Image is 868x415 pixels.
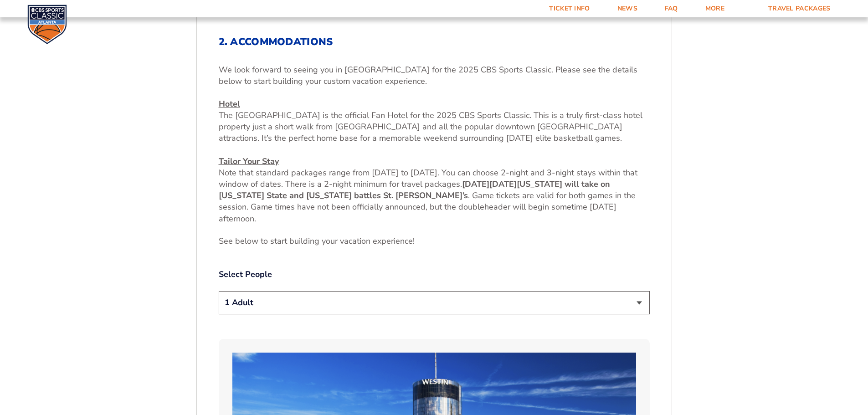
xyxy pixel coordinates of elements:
[219,98,240,109] u: Hotel
[219,236,650,247] p: See below to start building your vacation e
[219,190,636,224] span: . Game tickets are valid for both games in the session. Game times have not been officially annou...
[219,156,279,167] u: Tailor Your Stay
[219,64,650,87] p: We look forward to seeing you in [GEOGRAPHIC_DATA] for the 2025 CBS Sports Classic. Please see th...
[219,269,650,280] label: Select People
[219,110,642,143] span: The [GEOGRAPHIC_DATA] is the official Fan Hotel for the 2025 CBS Sports Classic. This is a truly ...
[219,179,610,201] strong: [US_STATE] will take on [US_STATE] State and [US_STATE] battles St. [PERSON_NAME]’s
[462,179,517,190] strong: [DATE][DATE]
[27,5,67,44] img: CBS Sports Classic
[219,167,637,190] span: Note that standard packages range from [DATE] to [DATE]. You can choose 2-night and 3-night stays...
[219,36,650,48] h2: 2. Accommodations
[377,236,415,246] span: xperience!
